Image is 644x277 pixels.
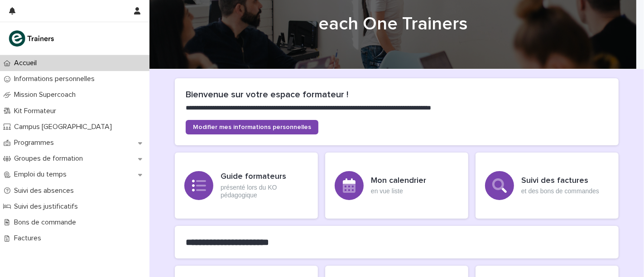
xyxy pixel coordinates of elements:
[171,13,615,35] h1: each One Trainers
[10,234,48,243] p: Factures
[10,202,85,211] p: Suivi des justificatifs
[10,91,83,99] p: Mission Supercoach
[186,89,608,100] h2: Bienvenue sur votre espace formateur !
[10,75,102,83] p: Informations personnelles
[175,153,318,219] a: Guide formateursprésenté lors du KO pédagogique
[10,154,90,163] p: Groupes de formation
[325,153,468,219] a: Mon calendrieren vue liste
[10,59,44,67] p: Accueil
[7,29,57,48] img: K0CqGN7SDeD6s4JG8KQk
[221,184,308,199] p: présenté lors du KO pédagogique
[10,186,81,195] p: Suivi des absences
[10,107,63,115] p: Kit Formateur
[221,172,308,182] h3: Guide formateurs
[10,218,83,227] p: Bons de commande
[193,124,311,130] span: Modifier mes informations personnelles
[476,153,619,219] a: Suivi des factureset des bons de commandes
[10,138,61,147] p: Programmes
[186,120,318,134] a: Modifier mes informations personnelles
[10,170,74,179] p: Emploi du temps
[521,176,599,186] h3: Suivi des factures
[371,176,426,186] h3: Mon calendrier
[521,187,599,195] p: et des bons de commandes
[10,123,119,131] p: Campus [GEOGRAPHIC_DATA]
[371,187,426,195] p: en vue liste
